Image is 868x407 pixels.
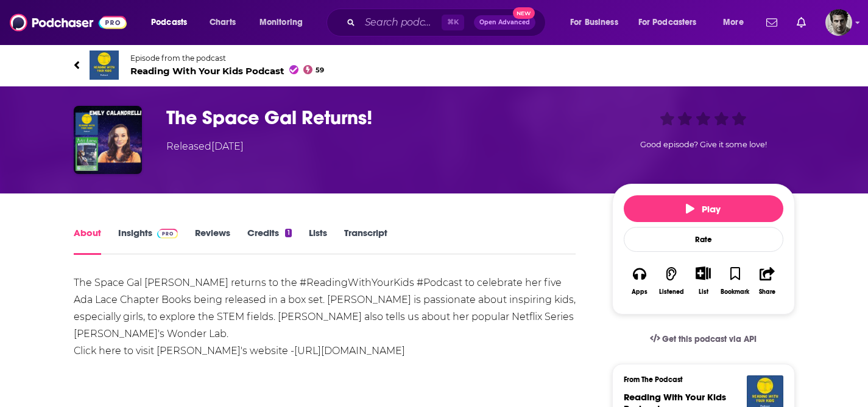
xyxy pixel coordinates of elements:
[825,9,852,36] img: User Profile
[825,9,852,36] span: Logged in as GaryR
[338,9,557,37] div: Search podcasts, credits, & more...
[285,229,291,237] div: 1
[479,19,530,26] span: Open Advanced
[659,288,684,296] div: Listened
[825,9,852,36] button: Show profile menu
[655,259,687,303] button: Listened
[562,13,633,32] button: open menu
[442,15,464,30] span: ⌘ K
[309,227,327,255] a: Lists
[247,227,291,255] a: Credits1
[624,259,655,303] button: Apps
[143,13,203,32] button: open menu
[759,288,775,296] div: Share
[640,140,767,149] span: Good episode? Give it some love!
[294,345,405,357] a: [URL][DOMAIN_NAME]
[195,227,230,255] a: Reviews
[151,14,187,31] span: Podcasts
[632,288,647,296] div: Apps
[316,68,324,73] span: 59
[166,139,244,154] div: Released [DATE]
[723,14,744,31] span: More
[10,11,127,34] img: Podchaser - Follow, Share and Rate Podcasts
[130,65,325,77] span: Reading With Your Kids Podcast
[630,13,715,32] button: open menu
[715,13,759,32] button: open menu
[157,229,178,238] img: Podchaser Pro
[721,288,749,296] div: Bookmark
[624,375,774,384] h3: From The Podcast
[474,15,535,30] button: Open AdvancedNew
[624,227,783,252] div: Rate
[251,13,319,32] button: open menu
[74,50,795,80] a: Reading With Your Kids PodcastEpisode from the podcastReading With Your Kids Podcast59
[662,334,757,344] span: Get this podcast via API
[259,14,303,31] span: Monitoring
[202,13,243,32] a: Charts
[686,203,721,215] span: Play
[74,106,142,174] img: The Space Gal Returns!
[118,227,178,255] a: InsightsPodchaser Pro
[513,7,535,19] span: New
[344,227,387,255] a: Transcript
[719,259,751,303] button: Bookmark
[360,13,442,32] input: Search podcasts, credits, & more...
[74,227,101,255] a: About
[210,14,236,31] span: Charts
[691,266,716,280] button: Show More Button
[638,14,697,31] span: For Podcasters
[687,259,719,303] div: Show More ButtonList
[751,259,783,303] button: Share
[90,50,119,80] img: Reading With Your Kids Podcast
[699,288,708,296] div: List
[792,12,811,33] a: Show notifications dropdown
[640,324,767,354] a: Get this podcast via API
[166,106,593,130] h1: The Space Gal Returns!
[624,195,783,222] button: Play
[761,12,782,33] a: Show notifications dropdown
[74,274,576,377] div: The Space Gal [PERSON_NAME] returns to the #ReadingWithYourKids #Podcast to celebrate her five Ad...
[130,54,325,63] span: Episode from the podcast
[570,14,618,31] span: For Business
